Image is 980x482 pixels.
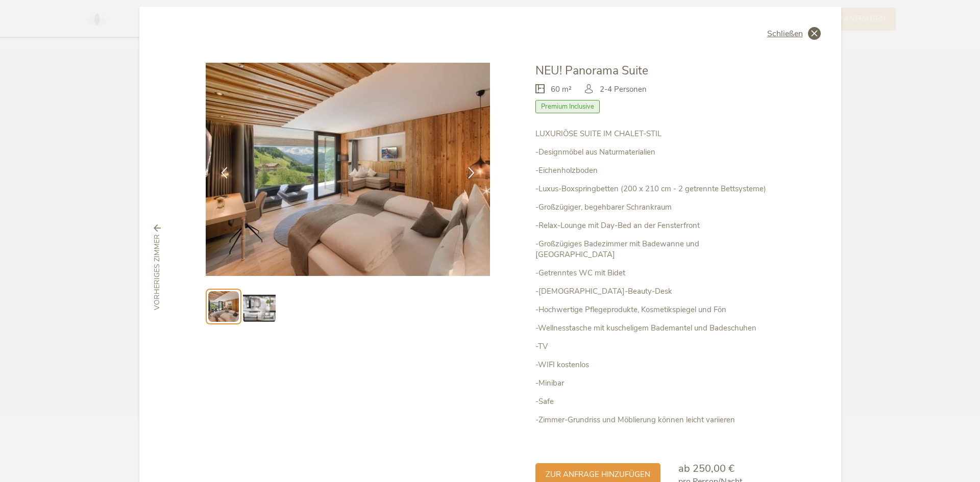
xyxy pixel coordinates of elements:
[600,84,647,95] span: 2-4 Personen
[535,415,774,425] p: -Zimmer-Grundriss und Möblierung können leicht variieren
[206,63,491,276] img: NEU! Panorama Suite
[535,341,774,352] p: -TV
[535,184,774,194] p: -Luxus-Boxspringbetten (200 x 210 cm - 2 getrennte Bettsysteme)
[535,360,774,370] p: -WIFI kostenlos
[535,378,774,389] p: -Minibar
[152,234,162,310] span: vorheriges Zimmer
[535,305,774,315] p: -Hochwertige Pflegeprodukte, Kosmetikspiegel und Fön
[243,290,276,323] img: Preview
[535,129,774,139] p: LUXURIÖSE SUITE IM CHALET-STIL
[535,165,774,176] p: -Eichenholzboden
[535,63,648,79] span: NEU! Panorama Suite
[535,220,774,231] p: -Relax-Lounge mit Day-Bed an der Fensterfront
[535,396,774,407] p: -Safe
[535,268,774,278] p: -Getrenntes WC mit Bidet
[551,84,572,95] span: 60 m²
[535,100,600,113] span: Premium Inclusive
[208,291,239,322] img: Preview
[535,286,774,297] p: -[DEMOGRAPHIC_DATA]-Beauty-Desk
[535,239,774,260] p: -Großzügiges Badezimmer mit Badewanne und [GEOGRAPHIC_DATA]
[535,323,774,334] p: -Wellnesstasche mit kuscheligem Bademantel und Badeschuhen
[535,202,774,213] p: -Großzügiger, begehbarer Schrankraum
[535,147,774,158] p: -Designmöbel aus Naturmaterialien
